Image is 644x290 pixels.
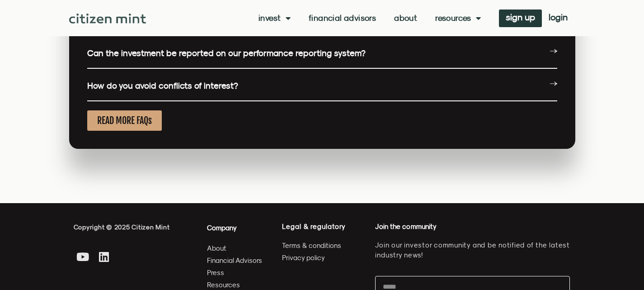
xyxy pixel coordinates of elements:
h4: Company [207,222,263,233]
a: login [542,10,574,27]
span: sign up [506,14,535,20]
a: How do you avoid conflicts of interest? [87,81,238,90]
span: About [207,242,226,254]
a: Can the investment be reported on our performance reporting system? [87,48,366,58]
a: Terms & conditions [282,240,366,251]
h4: Legal & regulatory [282,222,366,231]
div: Can the investment be reported on our performance reporting system? [87,38,557,69]
a: About [394,14,417,23]
a: Invest [259,14,291,23]
a: Financial Advisors [207,255,263,266]
span: Terms & conditions [282,240,341,251]
span: Press [207,267,224,278]
a: Resources [435,14,481,23]
nav: Menu [259,14,481,23]
p: Join our investor community and be notified of the latest industry news! [375,240,570,260]
h4: Join the community [375,222,570,231]
a: Press [207,267,263,278]
img: Citizen Mint [69,14,146,24]
a: About [207,242,263,254]
a: sign up [499,10,542,27]
span: READ MORE FAQs [97,115,152,126]
a: Privacy policy [282,252,366,263]
a: READ MORE FAQs [87,110,162,131]
div: How do you avoid conflicts of interest? [87,71,557,101]
a: Financial Advisors [309,14,376,23]
span: Copyright © 2025 Citizen Mint [74,223,170,231]
span: login [549,14,568,20]
span: Privacy policy [282,252,325,263]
